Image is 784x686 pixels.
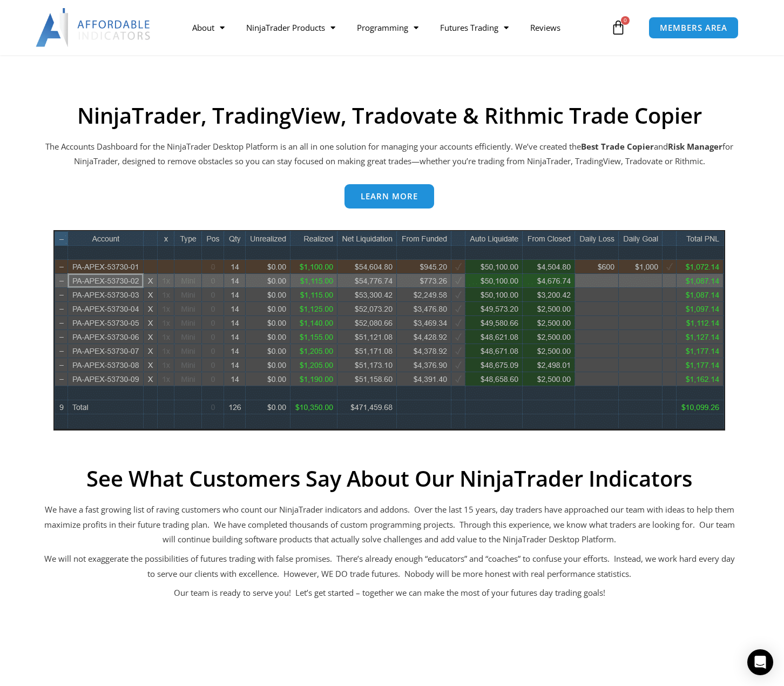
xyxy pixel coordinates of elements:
[668,141,722,152] strong: Risk Manager
[621,16,630,25] span: 0
[44,139,735,170] p: The Accounts Dashboard for the NinjaTrader Desktop Platform is an all in one solution for managin...
[344,184,434,209] a: Learn more
[181,15,608,40] nav: Menu
[660,24,727,32] span: MEMBERS AREA
[581,141,654,152] b: Best Trade Copier
[44,552,735,582] p: We will not exaggerate the possibilities of futures trading with false promises. There’s already ...
[181,15,235,40] a: About
[648,17,739,39] a: MEMBERS AREA
[44,586,735,601] p: Our team is ready to serve you! Let’s get started – together we can make the most of your futures...
[594,12,642,43] a: 0
[44,103,735,129] h2: NinjaTrader, TradingView, Tradovate & Rithmic Trade Copier
[346,15,429,40] a: Programming
[235,15,346,40] a: NinjaTrader Products
[44,502,735,548] p: We have a fast growing list of raving customers who count our NinjaTrader indicators and addons. ...
[44,466,735,492] h2: See What Customers Say About Our NinjaTrader Indicators
[361,192,418,200] span: Learn more
[53,230,725,431] img: wideview8 28 2 | Affordable Indicators – NinjaTrader
[747,649,773,675] div: Open Intercom Messenger
[429,15,519,40] a: Futures Trading
[36,8,152,47] img: LogoAI | Affordable Indicators – NinjaTrader
[519,15,571,40] a: Reviews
